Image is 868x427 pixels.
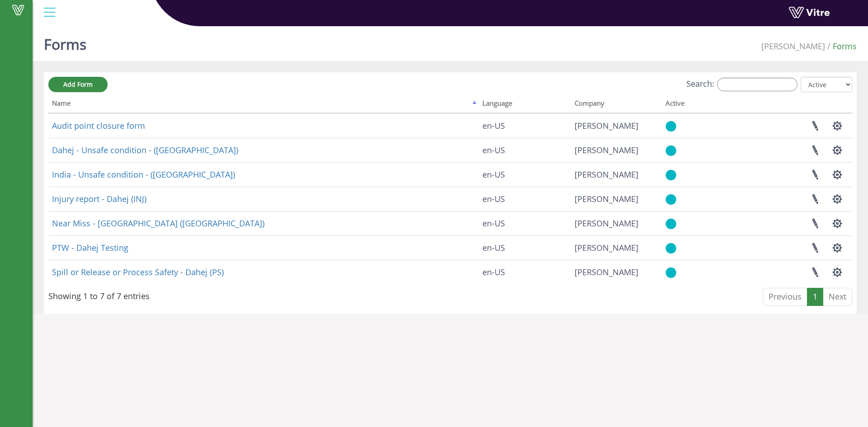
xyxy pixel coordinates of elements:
span: 379 [575,120,638,131]
a: Next [823,288,852,306]
label: Search: [686,78,797,91]
img: yes [665,194,676,205]
th: Company [571,96,662,113]
a: Add Form [48,77,108,92]
a: India - Unsafe condition - ([GEOGRAPHIC_DATA]) [52,169,235,180]
img: yes [665,267,676,278]
a: 1 [807,288,823,306]
td: en-US [479,162,571,187]
span: Add Form [63,80,93,89]
img: yes [665,121,676,132]
input: Search: [717,78,797,91]
td: en-US [479,211,571,235]
span: 379 [575,218,638,229]
img: yes [665,169,676,181]
span: 379 [575,169,638,180]
li: Forms [825,41,857,52]
th: Active [662,96,726,113]
div: Showing 1 to 7 of 7 entries [48,287,150,302]
a: Previous [763,288,807,306]
th: Name: activate to sort column descending [48,96,479,113]
span: 379 [761,41,825,52]
a: PTW - Dahej Testing [52,242,128,253]
a: Near Miss - [GEOGRAPHIC_DATA] ([GEOGRAPHIC_DATA]) [52,218,264,229]
td: en-US [479,187,571,211]
a: Injury report - Dahej (INJ) [52,193,146,204]
h1: Forms [44,23,86,61]
span: 379 [575,193,638,204]
a: Audit point closure form [52,120,145,131]
img: yes [665,218,676,230]
td: en-US [479,260,571,284]
a: Dahej - Unsafe condition - ([GEOGRAPHIC_DATA]) [52,145,238,155]
td: en-US [479,138,571,162]
img: yes [665,145,676,156]
span: 379 [575,145,638,155]
td: en-US [479,113,571,138]
span: 379 [575,267,638,277]
img: yes [665,243,676,254]
a: Spill or Release or Process Safety - Dahej (PS) [52,267,224,277]
span: 379 [575,242,638,253]
td: en-US [479,235,571,260]
th: Language [479,96,571,113]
